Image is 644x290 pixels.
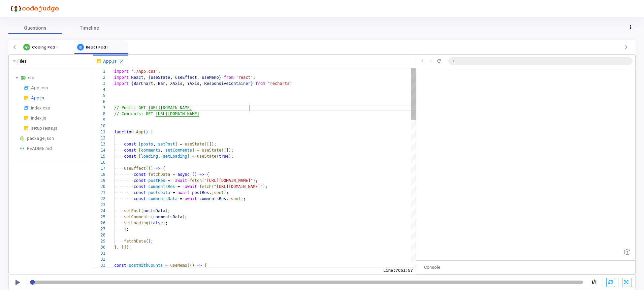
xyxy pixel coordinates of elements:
span: const [134,178,146,183]
span: , [153,81,156,86]
span: ; [231,148,233,153]
span: ( [221,148,224,153]
span: ·‌ [204,172,206,177]
span: useState [185,142,204,147]
span: ·‌·‌·‌·‌ [114,215,124,219]
span: ·‌ [160,166,163,171]
span: ( [141,208,143,213]
span: ; [126,227,129,231]
div: 27 [93,226,105,232]
div: 17 [93,165,105,171]
span: ·‌ [175,184,178,189]
span: setComments [124,215,151,219]
div: App.js [31,94,90,102]
span: ·‌ [153,111,156,116]
span: await [185,184,197,189]
span: function [114,130,134,134]
span: // [114,105,119,110]
span: ·‌ [146,178,148,183]
span: ·‌ [134,130,136,134]
span: ·‌·‌·‌·‌ [114,148,124,153]
span: ) [224,190,226,195]
span: ( [143,130,146,134]
span: [ [138,148,141,153]
div: 25 [93,214,105,220]
span: Posts: [122,105,136,110]
span: ( [192,172,194,177]
span: ; [231,154,233,159]
span: " [214,184,216,189]
span: , [182,81,185,86]
span: await [185,196,197,201]
span: [ [138,142,141,147]
span: ·‌ [136,154,138,159]
span: ) [229,154,231,159]
span: true [219,154,229,159]
span: ·‌·‌·‌·‌ [114,208,124,213]
div: 11 [93,129,105,135]
span: [ [224,148,226,153]
div: setupTests.js [31,124,90,132]
span: useMemo [202,75,219,80]
span: Coding Pad 1 [32,44,58,50]
span: import [114,75,129,80]
span: " [260,184,263,189]
span: , [199,81,202,86]
span: . [209,190,212,195]
div: App.css [31,84,90,92]
span: ·‌·‌·‌·‌ [114,227,124,231]
span: ) [148,239,151,244]
span: } [219,75,221,80]
div: 22 [93,196,105,202]
span: App.js [103,58,117,65]
span: ·‌ [170,190,172,195]
div: 24 [93,208,105,214]
span: ·‌ [253,81,255,86]
div: 28 [93,232,105,238]
div: index.css [31,104,90,112]
div: 16 [93,159,105,165]
span: = [168,178,170,183]
span: } [114,245,117,250]
span: ·‌ [199,75,202,80]
div: package.json [27,134,90,142]
span: => [199,172,204,177]
span: ·‌ [146,196,148,201]
span: postRes [148,178,165,183]
img: markdown.svg [20,145,25,152]
span: ) [165,208,168,213]
div: 18 [93,171,105,178]
span: ·‌ [175,172,178,177]
span: comments [141,148,161,153]
span: [ [207,142,209,147]
span: fetch [190,178,202,183]
span: => [156,166,160,171]
span: ( [146,239,148,244]
span: ·‌ [143,111,146,116]
img: logo [8,2,59,15]
span: ) [163,221,165,225]
span: ·‌ [202,81,204,86]
button: Go forward one page [427,58,435,64]
span: ·‌·‌·‌·‌ [114,221,124,225]
span: ( [204,142,206,147]
div: 7 [93,105,105,111]
span: ) [229,148,231,153]
span: false [151,221,163,225]
span: ·‌ [190,154,192,159]
div: 20 [93,184,105,190]
span: ) [182,215,185,219]
div: 1 [93,68,105,74]
img: javascript.svg [24,94,29,102]
span: await [178,190,190,195]
span: ·‌ [129,69,131,74]
span: { [151,130,153,134]
span: setPost [158,142,175,147]
div: 30 [93,244,105,250]
img: javascript.svg [96,58,101,65]
span: , [143,75,146,80]
span: ·‌·‌ [170,178,175,183]
span: json [229,196,238,201]
span: ·‌ [199,148,202,153]
div: 15 [93,153,105,159]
